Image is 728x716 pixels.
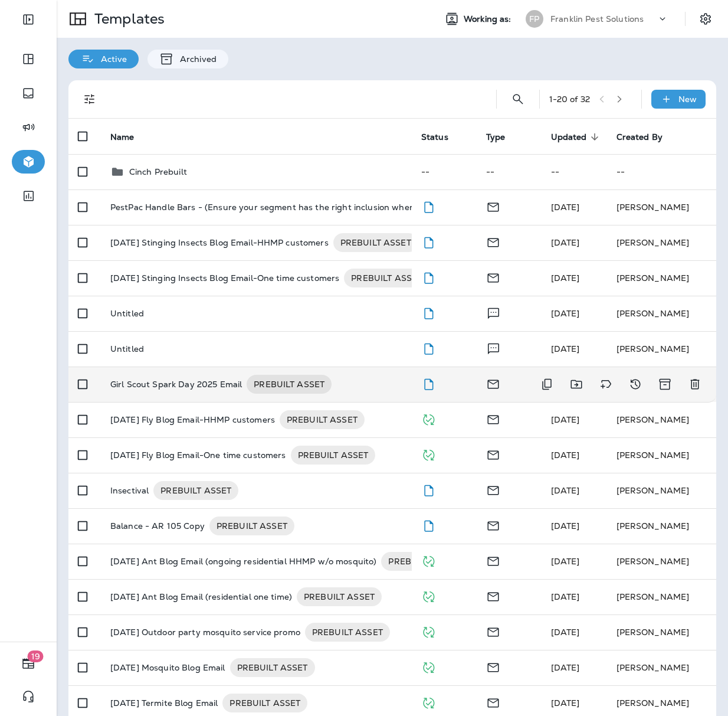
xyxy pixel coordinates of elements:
[421,378,436,388] span: Draft
[280,410,365,429] div: PREBUILT ASSET
[421,307,436,318] span: Draft
[550,14,644,24] p: Franklin Pest Solutions
[486,519,500,530] span: Email
[607,508,717,544] td: [PERSON_NAME]
[421,449,436,459] span: Published
[110,658,225,677] p: [DATE] Mosquito Blog Email
[344,272,429,284] span: PREBUILT ASSET
[486,307,501,318] span: Text
[291,449,376,461] span: PREBUILT ASSET
[90,10,165,28] p: Templates
[110,269,339,287] p: [DATE] Stinging Insects Blog Email-One time customers
[542,154,607,189] td: --
[616,132,678,142] span: Created By
[174,54,217,64] p: Archived
[110,132,150,142] span: Name
[110,446,286,465] p: [DATE] Fly Blog Email-One time customers
[12,8,45,31] button: Expand Sidebar
[551,521,580,531] span: Frank Carreno
[535,372,559,396] button: Duplicate
[421,236,436,247] span: Draft
[624,372,647,396] button: View Changelog
[421,519,436,530] span: Draft
[129,167,187,176] p: Cinch Prebuilt
[486,590,500,601] span: Email
[486,272,500,282] span: Email
[683,372,707,396] button: Delete
[549,94,590,104] div: 1 - 20 of 32
[607,189,717,225] td: [PERSON_NAME]
[421,132,448,142] span: Status
[110,375,242,394] p: Girl Scout Spark Day 2025 Email
[110,587,292,606] p: [DATE] Ant Blog Email (residential one time)
[486,201,500,211] span: Email
[222,694,307,712] div: PREBUILT ASSET
[486,342,501,353] span: Text
[110,552,377,571] p: [DATE] Ant Blog Email (ongoing residential HHMP w/o mosquito)
[551,414,580,425] span: Janelle Iaccino
[153,485,238,496] span: PREBUILT ASSET
[110,309,144,318] p: Untitled
[421,272,436,282] span: Draft
[551,202,580,212] span: Frank Carreno
[421,661,436,672] span: Published
[110,516,205,535] p: Balance - AR 105 Copy
[110,410,275,429] p: [DATE] Fly Blog Email-HHMP customers
[551,556,580,567] span: Janelle Iaccino
[421,413,436,424] span: Published
[551,273,580,283] span: Ravin McMorris
[333,233,418,252] div: PREBUILT ASSET
[551,627,580,637] span: Janelle Iaccino
[305,623,390,642] div: PREBUILT ASSET
[230,658,315,677] div: PREBUILT ASSET
[421,555,436,565] span: Published
[486,661,500,672] span: Email
[551,450,580,460] span: Janelle Iaccino
[565,372,588,396] button: Move to folder
[28,650,44,662] span: 19
[95,54,127,64] p: Active
[486,626,500,636] span: Email
[607,473,717,508] td: [PERSON_NAME]
[486,236,500,247] span: Email
[607,437,717,473] td: [PERSON_NAME]
[486,484,500,495] span: Email
[607,296,717,331] td: [PERSON_NAME]
[297,587,382,606] div: PREBUILT ASSET
[607,402,717,437] td: [PERSON_NAME]
[607,331,717,367] td: [PERSON_NAME]
[486,132,506,142] span: Type
[305,626,390,638] span: PREBUILT ASSET
[486,449,500,459] span: Email
[153,481,238,500] div: PREBUILT ASSET
[421,697,436,707] span: Published
[421,484,436,495] span: Draft
[78,87,101,111] button: Filters
[616,132,663,142] span: Created By
[464,14,514,24] span: Working as:
[344,269,429,287] div: PREBUILT ASSET
[110,202,523,212] p: PestPac Handle Bars - (Ensure your segment has the right inclusion when testing these handlebars)
[381,552,466,571] div: PREBUILT ASSET
[551,485,580,496] span: Anna Kleck
[678,94,697,104] p: New
[607,579,717,614] td: [PERSON_NAME]
[506,87,530,111] button: Search Templates
[333,237,418,249] span: PREBUILT ASSET
[110,344,144,354] p: Untitled
[653,372,677,396] button: Archive
[551,591,580,602] span: Ravin McMorris
[421,342,436,353] span: Draft
[551,132,602,142] span: Updated
[607,225,717,260] td: [PERSON_NAME]
[291,446,376,465] div: PREBUILT ASSET
[247,375,332,394] div: PREBUILT ASSET
[110,233,329,252] p: [DATE] Stinging Insects Blog Email-HHMP customers
[209,520,294,532] span: PREBUILT ASSET
[526,10,543,28] div: FP
[421,201,436,211] span: Draft
[486,132,521,142] span: Type
[607,154,717,189] td: --
[607,614,717,650] td: [PERSON_NAME]
[486,697,500,707] span: Email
